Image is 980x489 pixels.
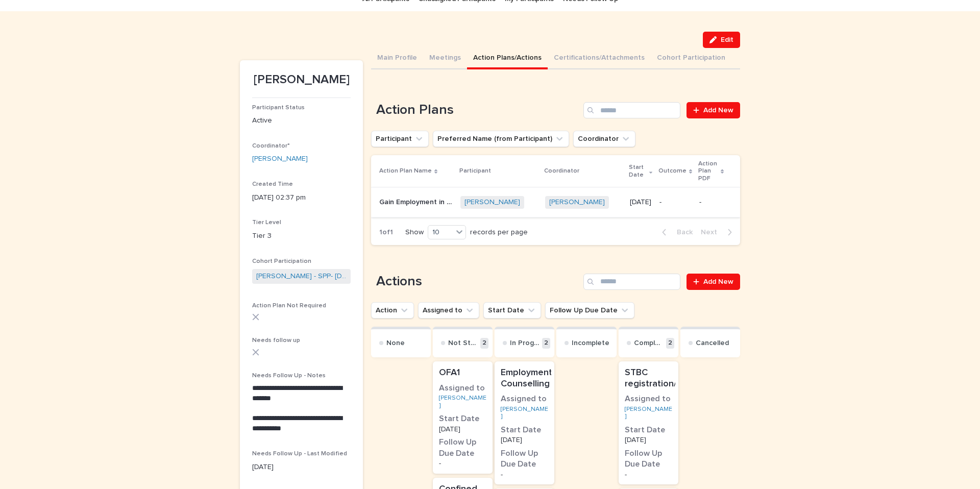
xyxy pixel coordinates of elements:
p: Show [405,228,424,237]
p: [PERSON_NAME] [252,72,351,87]
button: Cohort Participation [651,48,731,69]
a: [PERSON_NAME] [464,198,520,207]
p: Gain Employment in Welding [379,196,454,207]
tr: Gain Employment in [GEOGRAPHIC_DATA]Gain Employment in [GEOGRAPHIC_DATA] [PERSON_NAME] [PERSON_NA... [371,188,740,217]
span: Next [701,229,723,236]
p: [DATE] 02:37 pm [252,192,351,203]
input: Search [583,274,680,290]
p: Tier 3 [252,231,351,241]
p: Action Plan Name [379,165,432,177]
span: Action Plan Not Required [252,303,326,309]
button: Coordinator [573,131,635,147]
h3: Start Date [625,425,672,436]
h3: Follow Up Due Date [625,448,672,470]
p: [DATE] [630,198,652,207]
p: - [699,198,724,207]
p: Incomplete [572,339,609,348]
p: OFA1 [439,368,486,379]
span: Needs follow up [252,337,300,344]
p: None [386,339,405,348]
button: Next [697,228,740,237]
button: Participant [371,131,429,147]
p: [DATE] [625,436,672,444]
div: 10 [428,227,453,238]
p: Start Date [629,162,647,181]
a: STBC registration/sponsorshipAssigned to[PERSON_NAME] Start Date[DATE]Follow Up Due Date- [619,361,678,484]
p: Employment Counselling [501,368,552,389]
button: Main Profile [371,48,423,69]
span: Add New [703,278,733,285]
h3: Start Date [501,425,548,436]
h3: Assigned to [501,394,548,405]
button: Action [371,302,414,319]
p: Outcome [658,165,687,177]
a: [PERSON_NAME] [501,406,548,421]
span: Edit [721,36,733,43]
button: Certifications/Attachments [548,48,651,69]
a: [PERSON_NAME] - SPP- [DATE] [256,271,347,282]
p: Complete [634,339,664,348]
p: Participant [459,165,491,177]
h3: Follow Up Due Date [439,437,486,459]
p: In Progress [510,339,540,348]
button: Edit [703,32,740,48]
a: Add New [687,102,740,118]
span: Needs Follow Up - Last Modified [252,451,347,457]
span: Created Time [252,181,293,187]
a: Add New [687,274,740,290]
h3: Assigned to [439,383,486,394]
button: Preferred Name (from Participant) [433,131,569,147]
h3: Assigned to [625,394,672,405]
h3: Start Date [439,413,486,425]
span: Add New [703,107,733,114]
p: 1 of 1 [371,220,401,245]
button: Assigned to [418,302,479,319]
h1: Actions [371,274,579,290]
p: 2 [480,338,488,349]
span: Tier Level [252,219,281,226]
p: [DATE] [252,462,351,473]
button: Start Date [483,302,541,319]
span: Cohort Participation [252,258,311,264]
h3: Follow Up Due Date [501,448,548,470]
button: Meetings [423,48,467,69]
h1: Action Plans [371,102,579,118]
p: [DATE] [439,426,486,433]
p: Not Started [448,339,478,348]
input: Search [583,102,680,118]
span: Coordinator* [252,143,290,149]
p: Action Plan PDF [698,158,718,184]
p: [DATE] [501,436,548,444]
p: - [625,471,672,478]
span: Participant Status [252,105,305,111]
a: [PERSON_NAME] [549,198,605,207]
p: - [439,460,486,467]
p: STBC registration/sponsorship [625,368,728,389]
p: Active [252,115,351,126]
button: Follow Up Due Date [545,302,634,319]
p: 2 [542,338,550,349]
p: 2 [666,338,674,349]
a: Employment CounsellingAssigned to[PERSON_NAME] Start Date[DATE]Follow Up Due Date- [495,361,554,484]
p: Cancelled [696,339,729,348]
p: - [501,471,548,478]
button: Back [654,228,697,237]
p: - [659,198,691,207]
a: [PERSON_NAME] [439,395,486,409]
span: Needs Follow Up - Notes [252,373,326,379]
a: OFA1Assigned to[PERSON_NAME] Start Date[DATE]Follow Up Due Date- [433,361,493,474]
p: records per page [470,228,528,237]
button: Action Plans/Actions [467,48,548,69]
a: [PERSON_NAME] [252,154,308,164]
span: Back [671,229,693,236]
a: [PERSON_NAME] [625,406,672,421]
p: Coordinator [544,165,579,177]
